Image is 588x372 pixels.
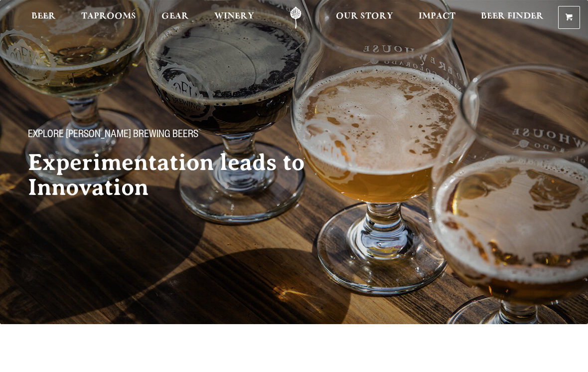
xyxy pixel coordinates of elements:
a: Odell Home [277,6,314,29]
a: Gear [155,6,195,29]
a: Beer [25,6,62,29]
span: Beer Finder [481,12,544,20]
span: Gear [161,12,189,20]
span: Winery [214,12,254,20]
a: Taprooms [75,6,143,29]
a: Our Story [329,6,400,29]
a: Beer Finder [474,6,550,29]
span: Impact [419,12,455,20]
span: Our Story [336,12,393,20]
span: Explore [PERSON_NAME] Brewing Beers [28,129,198,142]
span: Beer [31,12,56,20]
span: Taprooms [81,12,136,20]
a: Winery [208,6,261,29]
h2: Experimentation leads to Innovation [28,150,339,200]
a: Impact [412,6,462,29]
